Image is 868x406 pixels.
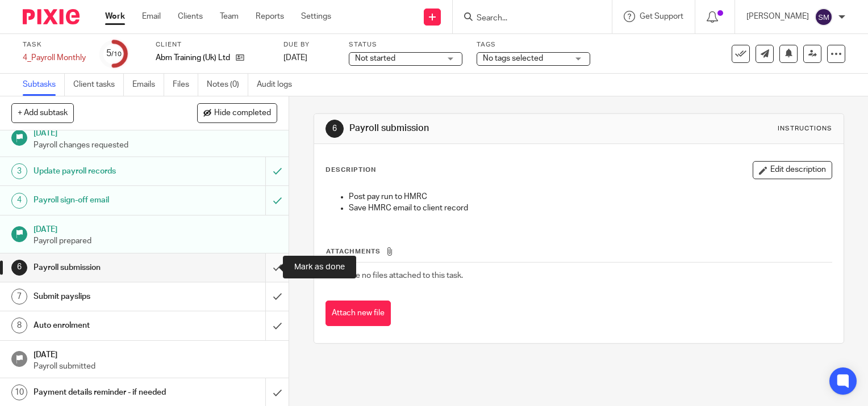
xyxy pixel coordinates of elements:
h1: Payroll sign-off email [34,192,181,209]
div: 4_Payroll Monthly [23,52,86,64]
a: Work [105,11,125,22]
a: Audit logs [257,74,301,96]
a: Files [173,74,198,96]
label: Tags [477,40,590,49]
p: Post pay run to HMRC [349,191,832,202]
p: Abm Training (Uk) Ltd [156,52,230,64]
label: Task [23,40,86,49]
span: Not started [355,54,395,62]
div: 10 [11,384,27,400]
a: Client tasks [73,74,124,96]
h1: [DATE] [34,346,278,361]
h1: Submit payslips [34,288,181,305]
p: Payroll submitted [34,361,278,372]
p: Description [325,166,376,175]
h1: Payroll submission [349,122,603,134]
a: Clients [178,11,203,22]
div: 6 [11,260,27,276]
div: 6 [325,120,344,138]
a: Emails [132,74,164,96]
a: Team [220,11,239,22]
p: Payroll prepared [34,235,278,247]
p: Payroll changes requested [34,139,278,151]
label: Due by [283,40,335,49]
h1: Update payroll records [34,163,181,180]
p: Save HMRC email to client record [349,202,832,214]
button: + Add subtask [11,103,74,122]
span: There are no files attached to this task. [326,272,463,280]
a: Email [142,11,161,22]
h1: [DATE] [34,221,278,235]
span: Attachments [326,248,381,255]
span: Hide completed [214,109,271,118]
div: 4 [11,193,27,209]
label: Status [349,40,462,49]
input: Search [475,14,578,24]
p: [PERSON_NAME] [746,11,809,22]
button: Attach new file [325,301,391,326]
a: Reports [256,11,284,22]
h1: Payment details reminder - if needed [34,384,181,401]
div: Instructions [778,124,832,133]
a: Settings [301,11,331,22]
a: Subtasks [23,74,65,96]
img: svg%3E [815,8,833,26]
span: No tags selected [483,54,543,62]
img: Pixie [23,9,80,24]
span: [DATE] [283,54,307,62]
label: Client [156,40,269,49]
div: 8 [11,318,27,333]
h1: Auto enrolment [34,317,181,334]
h1: [DATE] [34,125,278,139]
a: Notes (0) [207,74,248,96]
button: Edit description [753,161,832,179]
h1: Payroll submission [34,259,181,276]
div: 5 [106,47,122,60]
div: 3 [11,163,27,179]
span: Get Support [640,12,683,20]
small: /10 [111,51,122,57]
button: Hide completed [197,103,277,122]
div: 7 [11,289,27,304]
